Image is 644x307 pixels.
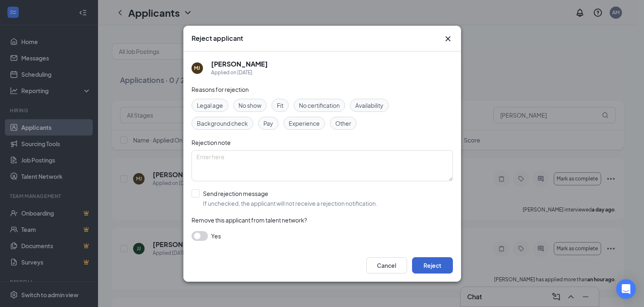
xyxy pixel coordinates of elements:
[197,119,248,128] span: Background check
[412,257,453,274] button: Reject
[194,65,200,71] div: MJ
[366,257,407,274] button: Cancel
[289,119,320,128] span: Experience
[277,101,283,110] span: Fit
[211,231,221,241] span: Yes
[263,119,273,128] span: Pay
[211,60,268,69] h5: [PERSON_NAME]
[299,101,340,110] span: No certification
[616,279,636,299] div: Open Intercom Messenger
[443,34,453,44] svg: Cross
[355,101,383,110] span: Availability
[192,216,307,224] span: Remove this applicant from talent network?
[238,101,261,110] span: No show
[443,34,453,44] button: Close
[192,34,243,43] h3: Reject applicant
[192,139,231,146] span: Rejection note
[192,86,249,93] span: Reasons for rejection
[335,119,351,128] span: Other
[211,69,268,77] div: Applied on [DATE]
[197,101,223,110] span: Legal age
